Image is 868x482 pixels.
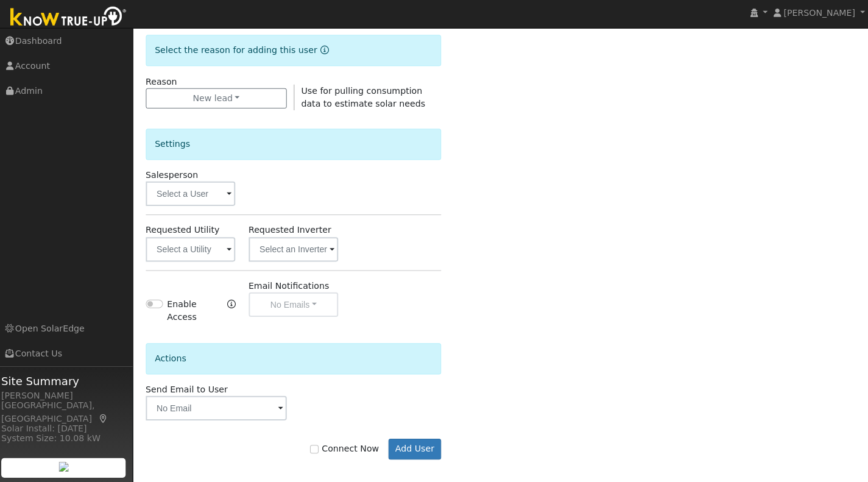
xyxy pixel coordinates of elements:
input: No Email [150,396,291,420]
span: Site Summary [6,374,130,390]
a: Enable Access [230,299,239,325]
a: Reason for new user [320,48,332,57]
label: Enable Access [171,299,228,324]
div: System Size: 10.08 kW [6,432,130,445]
label: Reason [150,77,181,90]
input: Select an Inverter [252,238,342,263]
span: Use for pulling consumption data to estimate solar needs [305,88,428,110]
div: [GEOGRAPHIC_DATA], [GEOGRAPHIC_DATA] [6,400,130,425]
div: Select the reason for adding this user [150,37,444,68]
label: Requested Utility [150,225,224,238]
input: Connect Now [313,445,322,453]
label: Email Notifications [252,280,333,293]
div: Solar Install: [DATE] [6,422,130,435]
span: [PERSON_NAME] [784,10,855,20]
input: Select a Utility [150,238,239,263]
input: Select a User [150,183,239,207]
label: Requested Inverter [252,225,334,238]
div: [PERSON_NAME] [6,390,130,403]
label: Connect Now [313,442,381,455]
a: Map [102,414,113,424]
label: Salesperson [150,170,202,183]
button: Add User [391,439,444,459]
img: Know True-Up [9,7,137,34]
label: Send Email to User [150,383,231,396]
div: Settings [150,130,444,161]
button: New lead [150,90,291,111]
div: Actions [150,344,444,375]
img: retrieve [63,462,73,472]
